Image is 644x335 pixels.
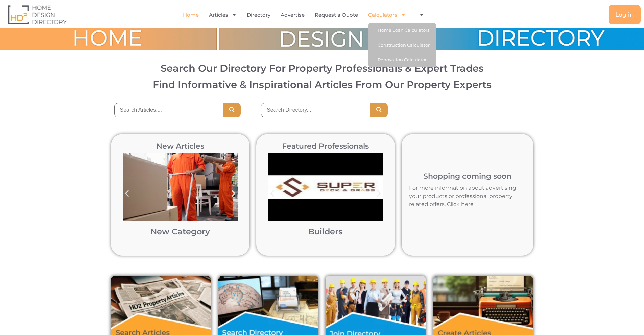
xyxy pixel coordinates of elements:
[370,103,388,117] button: Search
[615,12,634,18] span: Log in
[368,7,406,23] a: Calculators
[150,227,210,236] a: New Category
[609,5,641,24] a: Log in
[13,80,631,89] h3: Find Informative & Inspirational Articles From Our Property Experts
[265,150,386,247] div: 2 / 12
[223,103,241,117] button: Search
[247,7,270,23] a: Directory
[261,103,370,117] input: Search Directory....
[368,23,436,37] a: Home Loan Calculators
[368,23,436,67] ul: Calculators
[371,186,386,201] div: Next slide
[281,7,305,23] a: Advertise
[119,150,241,247] div: 3 / 12
[226,186,241,201] div: Next slide
[265,186,280,201] div: Previous slide
[119,186,135,201] div: Previous slide
[114,103,223,117] input: Search Articles....
[183,7,199,23] a: Home
[368,52,436,67] a: Renovation Calculator
[308,227,342,236] a: Builders
[315,7,358,23] a: Request a Quote
[13,63,631,73] h2: Search Our Directory For Property Professionals & Expert Trades
[265,143,386,150] h2: Featured Professionals
[119,143,241,150] h2: New Articles
[131,7,481,23] nav: Menu
[209,7,237,23] a: Articles
[368,37,436,52] a: Construction Calculator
